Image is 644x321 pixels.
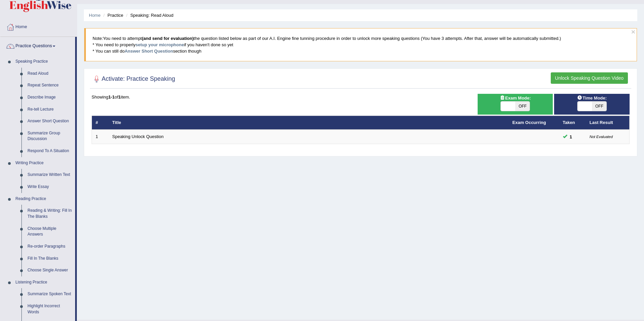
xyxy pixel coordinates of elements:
[12,193,75,205] a: Reading Practice
[24,91,75,104] a: Describe Image
[0,37,75,54] a: Practice Questions
[559,116,586,130] th: Taken
[590,135,613,139] small: Not Evaluated
[586,116,630,130] th: Last Result
[24,104,75,116] a: Re-tell Lecture
[12,276,75,288] a: Listening Practice
[92,130,109,144] td: 1
[92,74,175,84] h2: Activate: Practice Speaking
[24,264,75,276] a: Choose Single Answer
[24,127,75,145] a: Summarize Group Discussion
[84,28,637,61] blockquote: You need to attempt the question listed below as part of our A.I. Engine fine tunning procedure i...
[118,94,121,100] b: 1
[92,116,109,130] th: #
[142,36,194,41] b: (and send for evaluation)
[112,134,164,139] a: Speaking Unlock Question
[92,94,630,100] div: Showing of item.
[575,94,609,102] span: Time Mode:
[24,79,75,91] a: Repeat Sentence
[12,157,75,169] a: Writing Practice
[24,68,75,80] a: Read Aloud
[12,56,75,68] a: Speaking Practice
[109,116,509,130] th: Title
[24,145,75,157] a: Respond To A Situation
[93,36,103,41] span: Note:
[108,94,115,100] b: 1-1
[89,13,101,18] a: Home
[631,28,635,35] button: ×
[102,12,123,18] li: Practice
[513,120,546,125] a: Exam Occurring
[24,288,75,300] a: Summarize Spoken Text
[124,12,173,18] li: Speaking: Read Aloud
[24,169,75,181] a: Summarize Written Text
[567,133,575,140] span: You cannot take this question anymore
[0,18,77,35] a: Home
[24,241,75,253] a: Re-order Paragraphs
[124,49,173,54] a: Answer Short Question
[24,205,75,222] a: Reading & Writing: Fill In The Blanks
[551,72,628,84] button: Unlock Speaking Question Video
[515,102,530,111] span: OFF
[497,94,533,102] span: Exam Mode:
[24,253,75,265] a: Fill In The Blanks
[24,223,75,241] a: Choose Multiple Answers
[478,94,553,114] div: Show exams occurring in exams
[24,115,75,127] a: Answer Short Question
[24,181,75,193] a: Write Essay
[24,300,75,318] a: Highlight Incorrect Words
[592,102,606,111] span: OFF
[136,42,184,47] a: setup your microphone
